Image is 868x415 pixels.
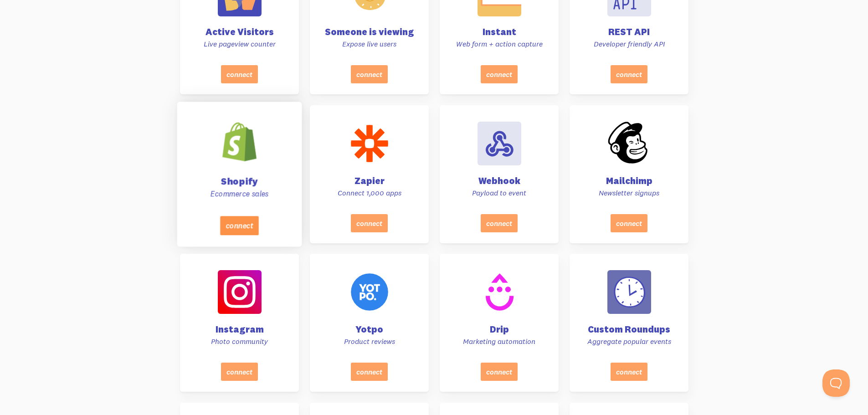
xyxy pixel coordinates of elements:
[351,363,388,381] button: connect
[310,105,429,243] a: Zapier Connect 1,000 apps connect
[177,102,302,246] a: Shopify Ecommerce sales connect
[451,188,548,198] p: Payload to event
[611,363,647,381] button: connect
[451,337,548,346] p: Marketing automation
[321,188,418,198] p: Connect 1,000 apps
[321,337,418,346] p: Product reviews
[580,188,678,198] p: Newsletter signups
[580,325,678,334] h4: Custom Roundups
[822,369,850,397] iframe: Help Scout Beacon - Open
[580,337,678,346] p: Aggregate popular events
[180,254,299,392] a: Instagram Photo community connect
[188,189,290,199] p: Ecommerce sales
[481,214,518,232] button: connect
[451,39,548,49] p: Web form + action capture
[351,65,388,83] button: connect
[221,363,258,381] button: connect
[321,39,418,49] p: Expose live users
[221,65,258,83] button: connect
[570,105,688,243] a: Mailchimp Newsletter signups connect
[580,176,678,185] h4: Mailchimp
[351,214,388,232] button: connect
[191,337,288,346] p: Photo community
[580,39,678,49] p: Developer friendly API
[481,65,518,83] button: connect
[611,65,647,83] button: connect
[570,254,688,392] a: Custom Roundups Aggregate popular events connect
[440,254,559,392] a: Drip Marketing automation connect
[188,176,290,186] h4: Shopify
[451,325,548,334] h4: Drip
[440,105,559,243] a: Webhook Payload to event connect
[321,325,418,334] h4: Yotpo
[451,176,548,185] h4: Webhook
[220,216,258,235] button: connect
[321,176,418,185] h4: Zapier
[321,27,418,36] h4: Someone is viewing
[481,363,518,381] button: connect
[580,27,678,36] h4: REST API
[191,325,288,334] h4: Instagram
[611,214,647,232] button: connect
[451,27,548,36] h4: Instant
[310,254,429,392] a: Yotpo Product reviews connect
[191,27,288,36] h4: Active Visitors
[191,39,288,49] p: Live pageview counter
